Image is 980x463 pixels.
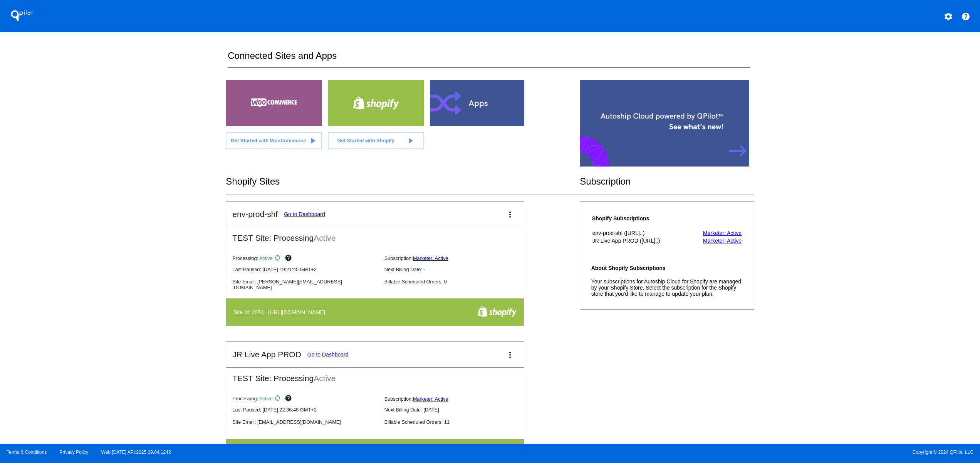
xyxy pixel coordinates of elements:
a: Marketer: Active [413,255,448,261]
span: Get Started with Shopify [337,138,395,143]
p: Subscription: [384,396,530,402]
p: Last Paused: [DATE] 19:21:45 GMT+2 [232,266,378,272]
a: Marketer: Active [703,238,742,244]
mat-icon: sync [274,395,283,404]
mat-icon: play_arrow [308,136,317,145]
h4: About Shopify Subscriptions [591,265,743,271]
a: Terms & Conditions [7,450,47,455]
span: Active [314,233,336,242]
th: env-prod-shf ([URL]..) [592,230,687,236]
p: Site Email: [EMAIL_ADDRESS][DOMAIN_NAME] [232,419,378,425]
p: Your subscriptions for Autoship Cloud for Shopify are managed by your Shopify Store. Select the s... [591,278,743,297]
a: Go to Dashboard [284,211,325,217]
p: Next Billing Date: - [384,266,530,272]
mat-icon: help [285,395,294,404]
img: f8a94bdc-cb89-4d40-bdcd-a0261eff8977 [478,306,517,317]
p: Processing: [232,254,378,263]
a: Get Started with WooCommerce [226,132,322,149]
span: Get Started with WooCommerce [231,138,306,143]
mat-icon: help [961,12,970,21]
a: Marketer: Active [703,230,742,236]
p: Billable Scheduled Orders: 0 [384,279,530,285]
h2: TEST Site: Processing [226,227,524,243]
mat-icon: more_vert [505,350,515,360]
a: Marketer: Active [413,396,448,402]
mat-icon: settings [944,12,953,21]
h2: Shopify Sites [226,176,580,187]
a: Go to Dashboard [307,351,349,358]
span: Active [314,374,336,383]
h2: TEST Site: Processing [226,368,524,383]
mat-icon: play_arrow [406,136,415,145]
th: JR Live App PROD ([URL]..) [592,237,687,244]
mat-icon: help [285,254,294,263]
p: Processing: [232,395,378,404]
h2: JR Live App PROD [232,350,301,359]
p: Site Email: [PERSON_NAME][EMAIL_ADDRESS][DOMAIN_NAME] [232,279,378,290]
span: Active [259,255,273,261]
p: Billable Scheduled Orders: 11 [384,419,530,425]
h1: QPilot [7,8,37,23]
h4: Site Id: 2074 | [URL][DOMAIN_NAME] [233,309,329,315]
mat-icon: sync [274,254,283,263]
a: Get Started with Shopify [328,132,424,149]
h2: env-prod-shf [232,210,278,219]
span: Copyright © 2024 QPilot, LLC [497,450,973,455]
a: Web:[DATE] API:2025.09.04.1242 [101,450,171,455]
span: Active [259,396,273,402]
p: Next Billing Date: [DATE] [384,407,530,413]
p: Subscription: [384,255,530,261]
a: Privacy Policy [60,450,89,455]
mat-icon: more_vert [505,210,515,219]
h2: Subscription [580,176,754,187]
p: Last Paused: [DATE] 22:36:48 GMT+2 [232,407,378,413]
h4: Shopify Subscriptions [592,215,687,222]
h2: Connected Sites and Apps [228,50,750,68]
